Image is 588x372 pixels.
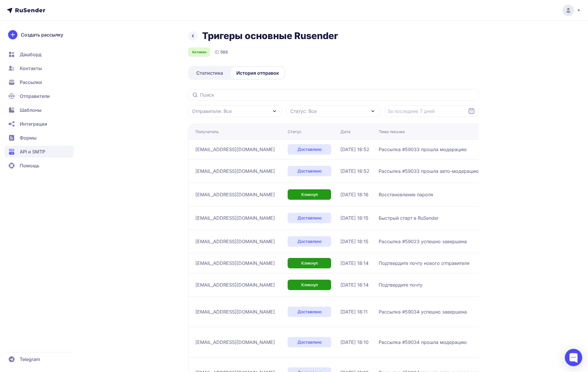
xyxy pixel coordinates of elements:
[297,146,322,152] span: Доставлено
[220,49,228,55] span: 568
[215,49,228,56] div: ID
[20,120,47,127] span: Интеграции
[189,67,230,79] a: Статистика
[297,309,322,315] span: Доставлено
[379,191,433,198] span: Восстановление пароля
[385,105,478,117] input: Datepicker input
[379,129,405,135] div: Тема письма
[340,260,369,267] span: [DATE] 18:14
[195,129,219,135] div: Получатель
[340,339,369,346] span: [DATE] 18:10
[195,215,275,221] span: [EMAIL_ADDRESS][DOMAIN_NAME]
[297,215,322,221] span: Доставлено
[297,339,322,345] span: Доставлено
[340,146,369,153] span: [DATE] 18:52
[379,215,439,221] span: Быстрый старт в RuSender
[301,260,318,266] span: Кликнул
[340,281,369,288] span: [DATE] 18:14
[196,69,223,76] span: Статистика
[379,260,469,267] span: Подтвердите почту нового отправителя
[20,356,40,363] span: Telegram
[195,339,275,346] span: [EMAIL_ADDRESS][DOMAIN_NAME]
[195,260,275,267] span: [EMAIL_ADDRESS][DOMAIN_NAME]
[192,50,206,54] span: Активен
[5,353,74,365] a: Telegram
[340,215,369,221] span: [DATE] 18:15
[21,31,63,38] span: Создать рассылку
[195,238,275,245] span: [EMAIL_ADDRESS][DOMAIN_NAME]
[20,65,42,72] span: Контакты
[188,89,478,101] input: Поиск
[297,239,322,244] span: Доставлено
[192,108,232,115] span: Отправители: Все
[301,192,318,197] span: Кликнул
[340,238,369,245] span: [DATE] 18:15
[236,69,279,76] span: История отправок
[340,191,369,198] span: [DATE] 18:16
[379,168,479,175] span: Рассылка #59033 прошла авто-модерацию
[20,148,45,155] span: API и SMTP
[20,93,50,100] span: Отправители
[379,281,422,288] span: Подтвердите почту
[195,146,275,153] span: [EMAIL_ADDRESS][DOMAIN_NAME]
[301,282,318,288] span: Кликнул
[379,146,467,153] span: Рассылка #59033 прошла модерацию
[290,108,317,115] span: Статус: Все
[20,134,37,141] span: Формы
[20,51,41,58] span: Дашборд
[340,168,369,175] span: [DATE] 18:52
[20,162,39,169] span: Помощь
[297,168,322,174] span: Доставлено
[231,67,284,79] a: История отправок
[195,281,275,288] span: [EMAIL_ADDRESS][DOMAIN_NAME]
[195,191,275,198] span: [EMAIL_ADDRESS][DOMAIN_NAME]
[195,308,275,315] span: [EMAIL_ADDRESS][DOMAIN_NAME]
[340,308,368,315] span: [DATE] 18:11
[20,107,41,113] span: Шаблоны
[340,129,351,135] div: Дата
[379,308,467,315] span: Рассылка #59034 успешно завершена
[20,79,42,86] span: Рассылки
[379,238,467,245] span: Рассылка #59023 успешно завершена
[288,129,302,135] div: Статус
[379,339,467,346] span: Рассылка #59034 прошла модерацию
[195,168,275,175] span: [EMAIL_ADDRESS][DOMAIN_NAME]
[202,30,338,42] h1: Тригеры основные Rusender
